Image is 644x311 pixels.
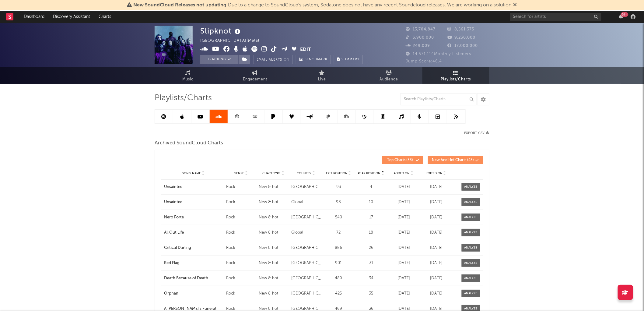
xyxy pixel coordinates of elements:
[389,245,418,251] div: [DATE]
[356,214,386,221] div: 17
[259,245,288,251] div: New & hot
[324,245,353,251] div: 886
[291,184,321,190] div: [GEOGRAPHIC_DATA]
[259,230,288,236] div: New & hot
[448,27,474,31] span: 8,561,375
[448,44,478,48] span: 17,000,000
[164,199,223,205] a: Unsainted
[621,12,628,17] div: 99 +
[164,275,223,281] a: Death Because of Death
[441,76,471,83] span: Playlists/Charts
[164,184,223,190] a: Unsainted
[448,36,476,40] span: 9,230,000
[259,184,288,190] div: New & hot
[324,184,353,190] div: 93
[356,275,386,281] div: 34
[291,245,321,251] div: [GEOGRAPHIC_DATA]
[297,171,312,175] span: Country
[406,52,471,56] span: 14,571,114 Monthly Listeners
[291,275,321,281] div: [GEOGRAPHIC_DATA]
[389,275,418,281] div: [DATE]
[226,260,256,266] div: Rock
[513,3,517,8] span: Dismiss
[394,171,410,175] span: Added On
[253,55,293,64] button: Email AlertsOn
[164,230,223,236] a: All Out Life
[356,245,386,251] div: 26
[134,3,512,8] span: : Due to a change to SoundCloud's system, Sodatone does not have any recent Soundcloud releases. ...
[356,184,386,190] div: 4
[291,230,321,236] div: Global
[183,76,194,83] span: Music
[200,26,242,36] div: Slipknot
[155,140,223,147] span: Archived SoundCloud Charts
[291,291,321,297] div: [GEOGRAPHIC_DATA]
[49,11,94,23] a: Discovery Assistant
[226,291,256,297] div: Rock
[432,158,474,162] span: New And Hot Charts ( 43 )
[356,291,386,297] div: 35
[226,214,256,221] div: Rock
[386,158,414,162] span: Top Charts ( 33 )
[134,3,227,8] span: New SoundCloud Releases not updating
[356,199,386,205] div: 10
[226,275,256,281] div: Rock
[358,171,381,175] span: Peak Position
[243,76,267,83] span: Engagement
[259,275,288,281] div: New & hot
[422,214,451,221] div: [DATE]
[324,275,353,281] div: 489
[389,184,418,190] div: [DATE]
[389,230,418,236] div: [DATE]
[326,171,348,175] span: Exit Position
[259,214,288,221] div: New & hot
[259,260,288,266] div: New & hot
[382,156,423,164] button: Top Charts(33)
[164,245,223,251] div: Critical Darling
[389,260,418,266] div: [DATE]
[324,214,353,221] div: 540
[406,59,442,63] span: Jump Score: 46.4
[164,214,223,221] a: Nero Forte
[291,199,321,205] div: Global
[200,37,266,44] div: [GEOGRAPHIC_DATA] | Metal
[619,14,623,19] button: 99+
[389,199,418,205] div: [DATE]
[263,171,281,175] span: Chart Type
[324,199,353,205] div: 98
[94,11,115,23] a: Charts
[406,36,434,40] span: 3,900,000
[324,230,353,236] div: 72
[200,55,238,64] button: Tracking
[341,58,359,61] span: Summary
[510,13,601,21] input: Search for artists
[164,291,223,297] div: Orphan
[422,245,451,251] div: [DATE]
[222,67,289,84] a: Engagement
[422,67,489,84] a: Playlists/Charts
[226,184,256,190] div: Rock
[389,214,418,221] div: [DATE]
[406,44,430,48] span: 249,009
[226,199,256,205] div: Rock
[401,93,477,105] input: Search Playlists/Charts
[422,275,451,281] div: [DATE]
[355,67,422,84] a: Audience
[19,11,49,23] a: Dashboard
[296,55,331,64] a: Benchmark
[234,171,244,175] span: Genre
[406,27,436,31] span: 13,784,847
[356,260,386,266] div: 31
[318,76,326,83] span: Live
[164,260,223,266] a: Red Flag
[155,94,212,102] span: Playlists/Charts
[183,171,201,175] span: Song Name
[422,260,451,266] div: [DATE]
[289,67,355,84] a: Live
[422,199,451,205] div: [DATE]
[422,291,451,297] div: [DATE]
